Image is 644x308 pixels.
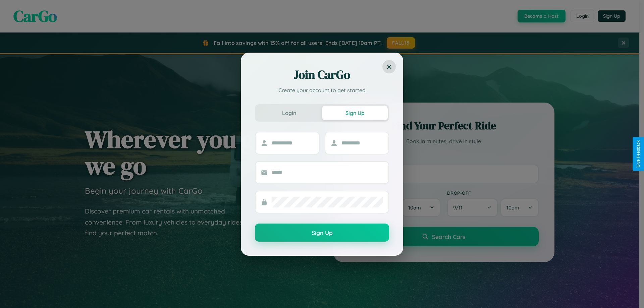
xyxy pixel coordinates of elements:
button: Sign Up [255,224,389,242]
p: Create your account to get started [255,86,389,94]
button: Login [256,106,322,120]
div: Give Feedback [636,140,641,168]
h2: Join CarGo [255,67,389,83]
button: Sign Up [322,106,388,120]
